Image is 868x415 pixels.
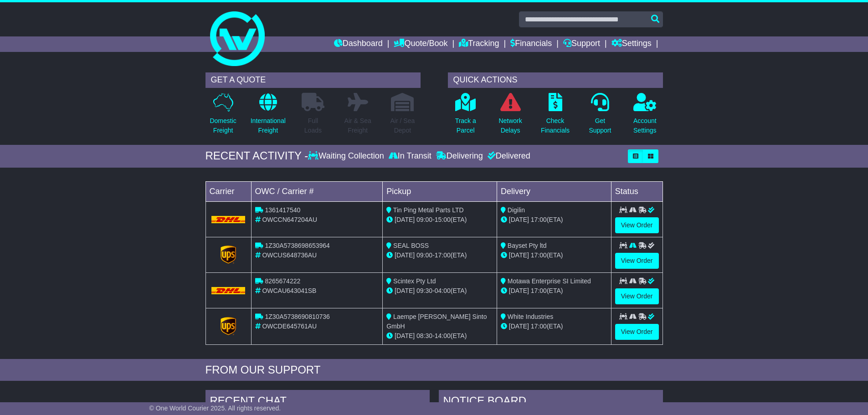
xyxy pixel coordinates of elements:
[416,251,432,259] span: 09:00
[205,72,421,88] div: GET A QUOTE
[531,251,547,259] span: 17:00
[589,116,611,135] p: Get Support
[393,242,429,249] span: SEAL BOSS
[435,251,451,259] span: 17:00
[265,313,329,320] span: 1Z30A5738690810736
[393,277,436,285] span: Scintex Pty Ltd
[416,332,432,339] span: 08:30
[308,151,386,161] div: Waiting Collection
[395,332,415,339] span: [DATE]
[395,216,415,223] span: [DATE]
[541,116,570,135] p: Check Financials
[615,253,659,269] a: View Order
[386,215,493,225] div: - (ETA)
[221,246,236,264] img: GetCarrierServiceLogo
[209,92,236,140] a: DomesticFreight
[439,390,663,415] div: NOTICE BOARD
[498,116,522,135] p: Network Delays
[416,287,432,294] span: 09:30
[588,92,611,140] a: GetSupport
[615,217,659,233] a: View Order
[434,151,485,161] div: Delivering
[459,36,499,52] a: Tracking
[393,206,464,214] span: Tin Ping Metal Parts LTD
[262,251,317,259] span: OWCUS648736AU
[386,251,493,260] div: - (ETA)
[633,92,657,140] a: AccountSettings
[509,216,529,223] span: [DATE]
[395,251,415,259] span: [DATE]
[211,216,246,223] img: DHL.png
[262,323,317,330] span: OWCDE645761AU
[611,181,663,201] td: Status
[205,390,430,415] div: RECENT CHAT
[390,116,415,135] p: Air / Sea Depot
[531,216,547,223] span: 17:00
[611,36,652,52] a: Settings
[509,323,529,330] span: [DATE]
[205,149,308,163] div: RECENT ACTIVITY -
[251,181,383,201] td: OWC / Carrier #
[531,287,547,294] span: 17:00
[394,36,447,52] a: Quote/Book
[435,287,451,294] span: 04:00
[508,242,547,249] span: Bayset Pty ltd
[615,324,659,340] a: View Order
[250,92,286,140] a: InternationalFreight
[448,72,663,88] div: QUICK ACTIONS
[531,323,547,330] span: 17:00
[416,216,432,223] span: 09:00
[498,92,522,140] a: NetworkDelays
[455,92,477,140] a: Track aParcel
[205,181,251,201] td: Carrier
[205,364,663,377] div: FROM OUR SUPPORT
[497,181,611,201] td: Delivery
[211,287,246,294] img: DHL.png
[149,405,281,412] span: © One World Courier 2025. All rights reserved.
[509,287,529,294] span: [DATE]
[386,286,493,296] div: - (ETA)
[334,36,383,52] a: Dashboard
[395,287,415,294] span: [DATE]
[386,313,487,330] span: Laempe [PERSON_NAME] Sinto GmbH
[510,36,552,52] a: Financials
[485,151,530,161] div: Delivered
[435,332,451,339] span: 14:00
[501,251,607,260] div: (ETA)
[508,313,553,320] span: White Industries
[435,216,451,223] span: 15:00
[210,116,236,135] p: Domestic Freight
[383,181,497,201] td: Pickup
[509,251,529,259] span: [DATE]
[563,36,600,52] a: Support
[501,215,607,225] div: (ETA)
[386,151,434,161] div: In Transit
[344,116,371,135] p: Air & Sea Freight
[386,331,493,341] div: - (ETA)
[508,206,525,214] span: Digilin
[508,277,591,285] span: Motawa Enterprise SI Limited
[265,242,329,249] span: 1Z30A5738698653964
[262,216,317,223] span: OWCCN647204AU
[265,277,300,285] span: 8265674222
[262,287,316,294] span: OWCAU643041SB
[633,116,657,135] p: Account Settings
[302,116,324,135] p: Full Loads
[501,322,607,331] div: (ETA)
[501,286,607,296] div: (ETA)
[615,288,659,304] a: View Order
[455,116,476,135] p: Track a Parcel
[221,317,236,335] img: GetCarrierServiceLogo
[265,206,300,214] span: 1361417540
[251,116,286,135] p: International Freight
[540,92,570,140] a: CheckFinancials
